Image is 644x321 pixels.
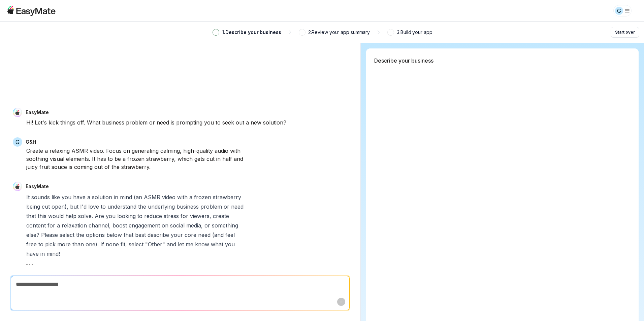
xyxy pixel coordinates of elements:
[31,192,50,202] span: sounds
[148,202,175,211] span: underlying
[62,192,71,202] span: you
[106,230,122,240] span: below
[78,211,93,221] span: solve.
[57,240,71,249] span: more
[72,240,84,249] span: than
[135,230,146,240] span: best
[13,108,22,117] img: EasyMate Avatar
[47,221,55,230] span: for
[26,192,30,202] span: It
[26,118,348,127] div: Hi! Let's kick things off. What business problem or need is prompting you to seek out a new solut...
[222,29,281,36] p: 1 . Describe your business
[177,192,188,202] span: with
[38,240,43,249] span: to
[225,230,235,240] span: feel
[13,182,22,191] img: EasyMate Avatar
[80,202,87,211] span: I'd
[26,249,39,258] span: have
[124,230,133,240] span: that
[178,240,184,249] span: let
[148,230,169,240] span: describe
[26,221,46,230] span: content
[121,240,127,249] span: fit,
[162,192,175,202] span: video
[88,202,99,211] span: love
[76,230,84,240] span: the
[615,7,623,15] div: G
[87,192,90,202] span: a
[57,221,60,230] span: a
[45,240,56,249] span: pick
[101,202,106,211] span: to
[176,202,199,211] span: business
[65,211,76,221] span: help
[52,202,68,211] span: open),
[164,211,179,221] span: stress
[26,240,37,249] span: free
[194,192,211,202] span: frozen
[86,240,99,249] span: one).
[42,202,50,211] span: cut
[212,221,238,230] span: something
[611,27,639,38] button: Start over
[106,211,116,221] span: you
[26,139,36,145] p: G&H
[397,29,432,36] p: 3 . Build your app
[195,240,209,249] span: know
[26,230,39,240] span: else?
[107,202,136,211] span: understand
[224,202,229,211] span: or
[120,192,132,202] span: mind
[48,211,64,221] span: would
[26,147,245,171] div: Create a relaxing ASMR video. Focus on generating calming, high-quality audio with soothing visua...
[200,202,222,211] span: problem
[167,240,176,249] span: and
[13,137,22,147] span: G
[92,192,112,202] span: solution
[26,211,36,221] span: that
[26,183,49,190] p: EasyMate
[62,221,87,230] span: relaxation
[117,211,136,221] span: looking
[46,249,60,258] span: mind!
[171,230,183,240] span: your
[129,221,160,230] span: engagement
[144,192,160,202] span: ASMR
[70,202,78,211] span: but
[212,230,224,240] span: (and
[52,192,60,202] span: like
[170,221,185,230] span: social
[60,230,74,240] span: select
[134,192,142,202] span: (an
[181,211,188,221] span: for
[100,240,104,249] span: If
[89,221,111,230] span: channel,
[114,192,118,202] span: in
[137,211,142,221] span: to
[231,202,244,211] span: need
[145,240,165,249] span: "Other"
[185,230,196,240] span: core
[144,211,162,221] span: reduce
[86,230,105,240] span: options
[106,240,119,249] span: none
[162,221,168,230] span: on
[40,249,45,258] span: in
[190,211,211,221] span: viewers,
[374,57,433,65] p: Describe your business
[112,221,127,230] span: boost
[211,240,223,249] span: what
[189,192,192,202] span: a
[138,202,146,211] span: the
[186,240,193,249] span: me
[26,109,49,116] p: EasyMate
[73,192,86,202] span: have
[213,211,229,221] span: create
[308,29,370,36] p: 2 . Review your app summary
[26,202,40,211] span: being
[129,240,143,249] span: select
[38,211,46,221] span: this
[186,221,203,230] span: media,
[213,192,241,202] span: strawberry
[95,211,104,221] span: Are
